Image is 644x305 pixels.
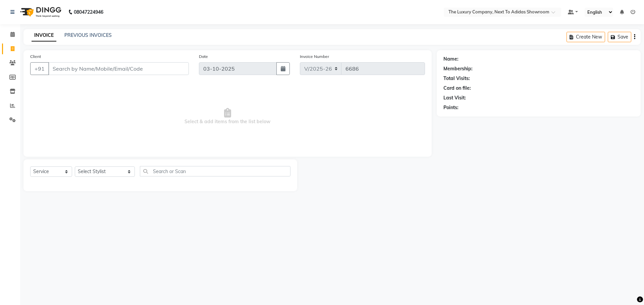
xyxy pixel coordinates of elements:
button: Save [608,32,631,42]
input: Search by Name/Mobile/Email/Code [48,62,189,75]
div: Card on file: [443,85,471,92]
span: Select & add items from the list below [30,83,425,150]
a: PREVIOUS INVOICES [64,32,112,38]
label: Date [199,54,208,60]
div: Last Visit: [443,94,466,101]
div: Points: [443,104,459,111]
input: Search or Scan [140,166,290,176]
button: +91 [30,62,49,75]
img: logo [17,3,63,21]
b: 08047224946 [74,3,103,21]
div: Total Visits: [443,75,470,82]
label: Client [30,54,41,60]
button: Create New [567,32,605,42]
a: INVOICE [32,29,56,42]
div: Membership: [443,65,473,72]
div: Name: [443,56,459,63]
label: Invoice Number [300,54,329,60]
